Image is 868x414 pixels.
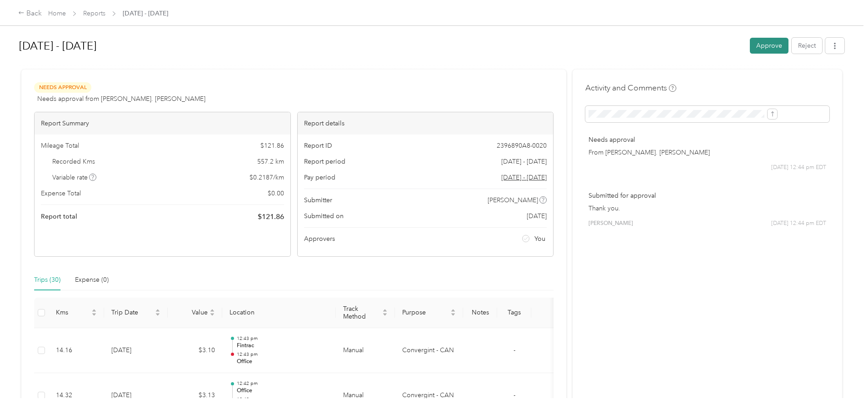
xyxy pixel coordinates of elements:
[589,191,826,200] p: Submitted for approval
[168,328,222,374] td: $3.10
[237,387,329,395] p: Office
[52,157,95,166] span: Recorded Kms
[210,312,215,317] span: caret-down
[52,173,97,182] span: Variable rate
[34,275,60,285] div: Trips (30)
[336,298,395,328] th: Track Method
[257,157,284,166] span: 557.2 km
[155,312,160,317] span: caret-down
[41,189,81,198] span: Expense Total
[488,195,538,205] span: [PERSON_NAME]
[497,298,531,328] th: Tags
[817,363,868,414] iframe: Everlance-gr Chat Button Frame
[237,335,329,342] p: 12:43 pm
[336,328,395,374] td: Manual
[83,10,105,17] a: Reports
[304,157,345,166] span: Report period
[49,328,104,374] td: 14.16
[304,173,335,182] span: Pay period
[75,275,109,285] div: Expense (0)
[237,396,329,403] p: 12:42 pm
[222,298,336,328] th: Location
[527,211,547,221] span: [DATE]
[382,308,388,313] span: caret-up
[395,328,463,374] td: Convergint - CAN
[589,148,826,157] p: From [PERSON_NAME]. [PERSON_NAME]
[268,189,284,198] span: $ 0.00
[304,141,332,150] span: Report ID
[589,135,826,145] p: Needs approval
[750,38,788,54] button: Approve
[19,35,743,57] h1: Aug 1 - 31, 2025
[395,298,463,328] th: Purpose
[91,312,97,317] span: caret-down
[260,141,284,150] span: $ 121.86
[298,112,554,135] div: Report details
[771,164,826,172] span: [DATE] 12:44 pm EDT
[41,212,77,221] span: Report total
[514,391,515,399] span: -
[501,173,547,182] span: Go to pay period
[402,309,449,316] span: Purpose
[34,82,91,93] span: Needs Approval
[18,8,42,19] div: Back
[123,9,168,18] span: [DATE] - [DATE]
[35,112,290,135] div: Report Summary
[175,309,208,316] span: Value
[49,298,104,328] th: Kms
[104,298,168,328] th: Trip Date
[792,38,822,54] button: Reject
[514,346,515,354] span: -
[463,298,497,328] th: Notes
[37,94,205,104] span: Needs approval from [PERSON_NAME]. [PERSON_NAME]
[304,234,335,244] span: Approvers
[343,305,380,320] span: Track Method
[585,82,676,94] h4: Activity and Comments
[237,351,329,358] p: 12:43 pm
[497,141,547,150] span: 2396890A8-0020
[237,358,329,366] p: Office
[450,312,456,317] span: caret-down
[155,308,160,313] span: caret-up
[501,157,547,166] span: [DATE] - [DATE]
[258,211,284,222] span: $ 121.86
[589,219,633,228] span: [PERSON_NAME]
[104,328,168,374] td: [DATE]
[41,141,79,150] span: Mileage Total
[249,173,284,182] span: $ 0.2187 / km
[304,211,344,221] span: Submitted on
[589,204,826,213] p: Thank you.
[771,219,826,228] span: [DATE] 12:44 pm EDT
[111,309,153,316] span: Trip Date
[450,308,456,313] span: caret-up
[237,342,329,350] p: Fintrac
[91,308,97,313] span: caret-up
[168,298,222,328] th: Value
[304,195,332,205] span: Submitter
[56,309,90,316] span: Kms
[237,380,329,387] p: 12:42 pm
[210,308,215,313] span: caret-up
[534,234,545,244] span: You
[48,10,66,17] a: Home
[382,312,388,317] span: caret-down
